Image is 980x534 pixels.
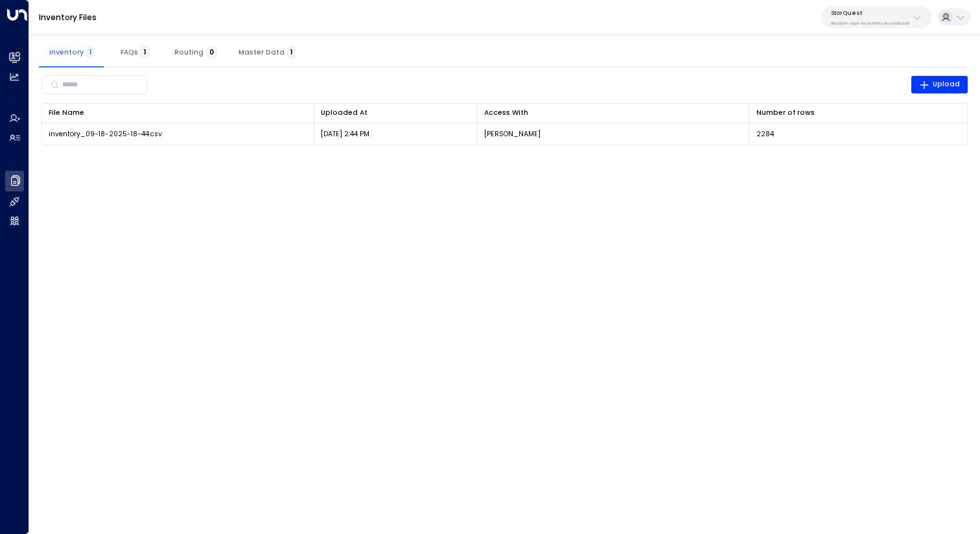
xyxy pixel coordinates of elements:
span: 1 [86,45,95,59]
a: Inventory Files [39,12,97,23]
span: Routing [174,48,218,56]
span: Master Data [239,48,296,56]
span: 1 [140,45,150,59]
div: Number of rows [756,107,815,119]
span: 2284 [756,129,774,139]
span: inventory_09-18-2025-18-44.csv [49,129,162,139]
div: File Name [49,107,84,119]
span: Upload [919,79,961,90]
div: Access With [484,107,742,119]
span: 1 [286,45,296,59]
span: Inventory [49,48,95,56]
p: [PERSON_NAME] [484,129,541,139]
p: 95e12634-a2b0-4ea9-845a-0bcfa50e2d19 [831,21,909,26]
div: File Name [49,107,307,119]
button: Upload [911,76,968,94]
span: FAQs [121,48,150,56]
button: StorQuest95e12634-a2b0-4ea9-845a-0bcfa50e2d19 [821,6,932,29]
p: [DATE] 2:44 PM [321,129,369,139]
p: StorQuest [831,9,909,17]
div: Uploaded At [321,107,367,119]
span: 0 [205,45,218,59]
div: Number of rows [756,107,961,119]
div: Uploaded At [321,107,470,119]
